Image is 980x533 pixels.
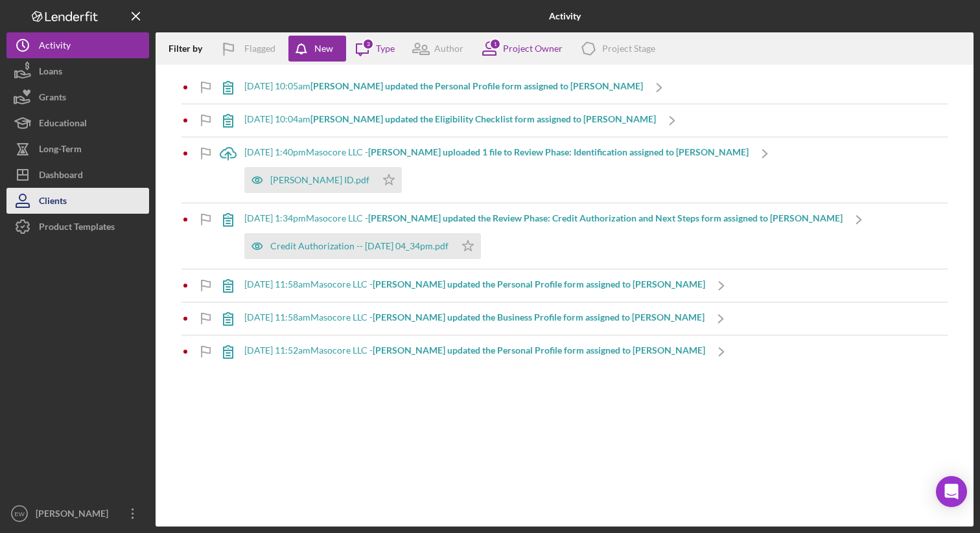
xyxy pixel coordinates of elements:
b: Activity [549,11,581,21]
div: [PERSON_NAME] [32,501,117,530]
a: [DATE] 1:40pmMasocore LLC -[PERSON_NAME] uploaded 1 file to Review Phase: Identification assigned... [212,137,781,203]
button: [PERSON_NAME] ID.pdf [244,167,402,193]
b: [PERSON_NAME] updated the Eligibility Checklist form assigned to [PERSON_NAME] [310,113,656,124]
div: [DATE] 1:34pm Masocore LLC - [244,213,843,223]
div: [DATE] 10:04am [244,114,656,124]
a: [DATE] 11:52amMasocore LLC -[PERSON_NAME] updated the Personal Profile form assigned to [PERSON_N... [212,335,738,368]
button: New [288,36,346,62]
div: 3 [362,38,374,50]
button: Loans [6,58,149,84]
div: Project Stage [602,43,655,54]
a: [DATE] 11:58amMasocore LLC -[PERSON_NAME] updated the Personal Profile form assigned to [PERSON_N... [212,269,738,302]
button: Product Templates [6,214,149,240]
div: [PERSON_NAME] ID.pdf [270,175,369,185]
div: Project Owner [503,43,563,54]
button: Dashboard [6,162,149,188]
b: [PERSON_NAME] updated the Personal Profile form assigned to [PERSON_NAME] [373,345,705,356]
b: [PERSON_NAME] updated the Review Phase: Credit Authorization and Next Steps form assigned to [PER... [368,212,843,223]
b: [PERSON_NAME] uploaded 1 file to Review Phase: Identification assigned to [PERSON_NAME] [368,146,749,157]
a: [DATE] 1:34pmMasocore LLC -[PERSON_NAME] updated the Review Phase: Credit Authorization and Next ... [212,203,875,269]
div: Product Templates [39,214,115,243]
b: [PERSON_NAME] updated the Personal Profile form assigned to [PERSON_NAME] [310,80,643,91]
div: Long-Term [39,136,82,165]
div: Loans [39,58,62,87]
div: Open Intercom Messenger [936,476,967,507]
text: EW [14,510,25,517]
button: Flagged [212,36,288,62]
div: Credit Authorization -- [DATE] 04_34pm.pdf [270,241,449,251]
div: Flagged [244,36,275,62]
div: [DATE] 11:58am Masocore LLC - [244,279,705,289]
div: Educational [39,110,87,139]
div: [DATE] 11:58am Masocore LLC - [244,312,705,323]
button: Activity [6,32,149,58]
button: Educational [6,110,149,136]
a: [DATE] 10:04am[PERSON_NAME] updated the Eligibility Checklist form assigned to [PERSON_NAME] [212,104,688,137]
button: Clients [6,188,149,214]
b: [PERSON_NAME] updated the Business Profile form assigned to [PERSON_NAME] [373,312,705,323]
div: Clients [39,188,67,217]
b: [PERSON_NAME] updated the Personal Profile form assigned to [PERSON_NAME] [373,278,705,289]
div: Grants [39,84,66,113]
button: Grants [6,84,149,110]
a: [DATE] 10:05am[PERSON_NAME] updated the Personal Profile form assigned to [PERSON_NAME] [212,71,675,104]
div: Dashboard [39,162,83,191]
div: Activity [39,32,71,62]
div: Author [434,43,463,54]
div: [DATE] 1:40pm Masocore LLC - [244,147,749,157]
button: Credit Authorization -- [DATE] 04_34pm.pdf [244,233,481,259]
div: Filter by [169,43,212,54]
div: 1 [489,38,501,50]
div: [DATE] 11:52am Masocore LLC - [244,345,705,356]
a: [DATE] 11:58amMasocore LLC -[PERSON_NAME] updated the Business Profile form assigned to [PERSON_N... [212,302,737,335]
div: [DATE] 10:05am [244,81,643,91]
div: Type [376,43,395,54]
div: New [314,36,333,62]
button: Long-Term [6,136,149,162]
button: EW[PERSON_NAME] [6,501,149,527]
